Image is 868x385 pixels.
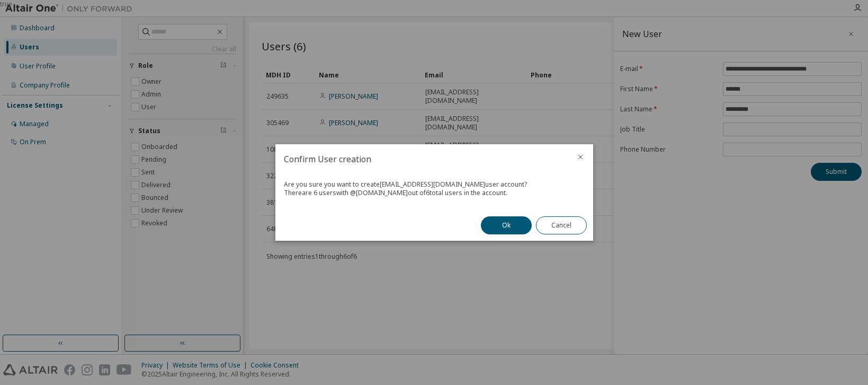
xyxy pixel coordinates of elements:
div: Are you sure you want to create [EMAIL_ADDRESS][DOMAIN_NAME] user account? [284,180,585,189]
h2: Confirm User creation [275,144,568,174]
button: close [576,153,585,161]
div: There are 6 users with @ [DOMAIN_NAME] out of 6 total users in the account. [284,189,585,197]
button: Cancel [536,216,587,234]
button: Ok [481,216,532,234]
